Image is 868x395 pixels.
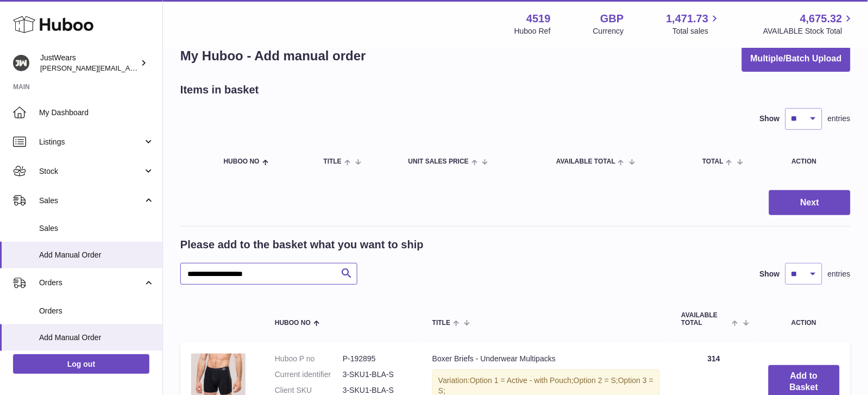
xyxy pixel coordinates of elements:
strong: 4519 [526,11,551,26]
th: Action [758,301,851,337]
strong: GBP [600,11,624,26]
div: JustWears [40,53,138,73]
span: Orders [39,278,143,288]
a: 4,675.32 AVAILABLE Stock Total [763,11,855,36]
span: Option 2 = S; [574,376,618,385]
button: Next [769,190,851,216]
div: Action [792,158,840,165]
span: Huboo no [224,158,260,165]
img: josh@just-wears.com [13,55,29,71]
div: Currency [593,26,624,36]
h1: My Huboo - Add manual order [180,47,366,65]
span: AVAILABLE Stock Total [763,26,855,36]
a: 1,471.73 Total sales [666,11,721,36]
span: Stock [39,166,143,177]
span: Add Manual Order [39,333,154,343]
span: [PERSON_NAME][EMAIL_ADDRESS][DOMAIN_NAME] [40,64,218,72]
dd: 3-SKU1-BLA-S [343,369,411,380]
span: Sales [39,223,154,234]
span: Title [432,319,450,327]
span: Option 1 = Active - with Pouch; [470,376,574,385]
span: Huboo no [275,319,311,327]
span: entries [828,269,851,279]
span: Sales [39,196,143,206]
span: Orders [39,306,154,316]
button: Multiple/Batch Upload [742,46,851,72]
span: AVAILABLE Total [682,312,730,326]
h2: Please add to the basket what you want to ship [180,237,424,252]
span: Unit Sales Price [408,158,469,165]
dt: Current identifier [275,369,343,380]
div: Huboo Ref [514,26,551,36]
dd: P-192895 [343,354,411,364]
a: Log out [13,354,149,374]
dt: Huboo P no [275,354,343,364]
span: entries [828,114,851,124]
span: 1,471.73 [666,11,709,26]
span: Add Manual Order [39,250,154,260]
span: AVAILABLE Total [556,158,615,165]
span: My Dashboard [39,108,154,118]
span: 4,675.32 [800,11,842,26]
span: Listings [39,137,143,147]
span: Title [324,158,342,165]
label: Show [760,269,780,279]
span: Total [702,158,724,165]
label: Show [760,114,780,124]
h2: Items in basket [180,83,259,97]
span: Total sales [672,26,721,36]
